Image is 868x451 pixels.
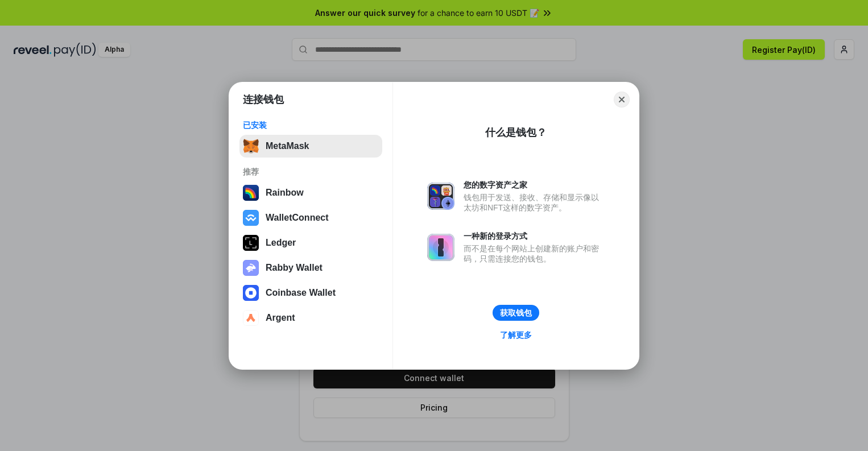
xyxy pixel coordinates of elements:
img: svg+xml,%3Csvg%20width%3D%22120%22%20height%3D%22120%22%20viewBox%3D%220%200%20120%20120%22%20fil... [243,185,259,201]
img: svg+xml,%3Csvg%20xmlns%3D%22http%3A%2F%2Fwww.w3.org%2F2000%2Fsvg%22%20fill%3D%22none%22%20viewBox... [427,234,454,261]
div: 获取钱包 [500,308,532,318]
button: MetaMask [239,135,382,158]
img: svg+xml,%3Csvg%20width%3D%2228%22%20height%3D%2228%22%20viewBox%3D%220%200%2028%2028%22%20fill%3D... [243,285,259,301]
div: 而不是在每个网站上创建新的账户和密码，只需连接您的钱包。 [464,243,605,264]
img: svg+xml,%3Csvg%20xmlns%3D%22http%3A%2F%2Fwww.w3.org%2F2000%2Fsvg%22%20fill%3D%22none%22%20viewBox... [243,260,259,276]
div: Ledger [266,238,296,248]
div: WalletConnect [266,213,329,223]
button: Ledger [239,231,382,254]
button: Rainbow [239,181,382,204]
button: Coinbase Wallet [239,282,382,304]
button: Argent [239,307,382,329]
img: svg+xml,%3Csvg%20width%3D%2228%22%20height%3D%2228%22%20viewBox%3D%220%200%2028%2028%22%20fill%3D... [243,310,259,326]
div: Argent [266,313,295,323]
img: svg+xml,%3Csvg%20width%3D%2228%22%20height%3D%2228%22%20viewBox%3D%220%200%2028%2028%22%20fill%3D... [243,210,259,226]
div: Coinbase Wallet [266,288,336,298]
img: svg+xml,%3Csvg%20xmlns%3D%22http%3A%2F%2Fwww.w3.org%2F2000%2Fsvg%22%20fill%3D%22none%22%20viewBox... [427,183,454,210]
div: 什么是钱包？ [485,126,547,139]
a: 了解更多 [493,328,539,342]
button: Rabby Wallet [239,256,382,279]
div: 钱包用于发送、接收、存储和显示像以太坊和NFT这样的数字资产。 [464,192,605,213]
img: svg+xml,%3Csvg%20fill%3D%22none%22%20height%3D%2233%22%20viewBox%3D%220%200%2035%2033%22%20width%... [243,138,259,154]
div: MetaMask [266,141,309,151]
div: Rabby Wallet [266,263,323,273]
div: 已安装 [243,120,379,130]
div: Rainbow [266,188,304,198]
button: 获取钱包 [493,305,539,321]
div: 一种新的登录方式 [464,231,605,241]
button: WalletConnect [239,206,382,229]
h1: 连接钱包 [243,93,284,106]
div: 您的数字资产之家 [464,180,605,190]
button: Close [614,92,630,107]
img: svg+xml,%3Csvg%20xmlns%3D%22http%3A%2F%2Fwww.w3.org%2F2000%2Fsvg%22%20width%3D%2228%22%20height%3... [243,235,259,251]
div: 了解更多 [500,330,532,340]
div: 推荐 [243,167,379,177]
